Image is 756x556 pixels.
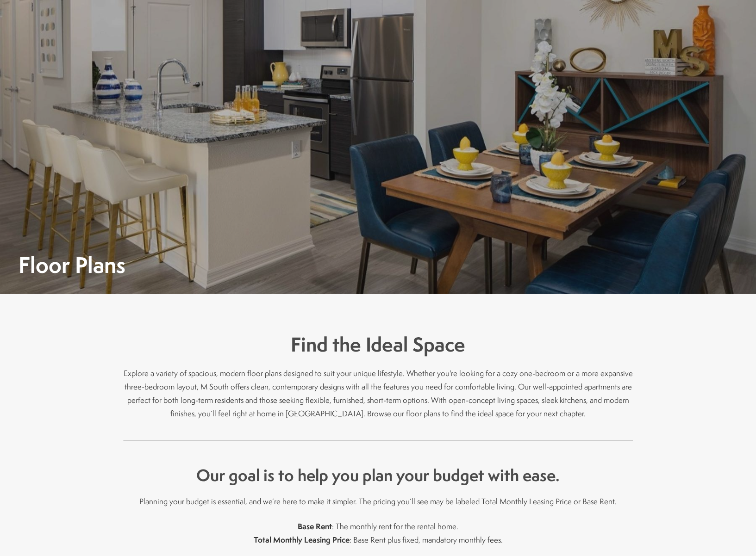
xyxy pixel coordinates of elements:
[124,366,633,420] p: Explore a variety of spacious, modern floor plans designed to suit your unique lifestyle. Whether...
[19,254,125,275] h1: Floor Plans
[124,331,633,358] h3: Find the Ideal Space
[124,494,633,508] p: Planning your budget is essential, and we’re here to make it simpler. The pricing you’ll see may ...
[254,534,350,545] strong: Total Monthly Leasing Price
[124,519,633,546] p: : The monthly rent for the rental home. : Base Rent plus fixed, mandatory monthly fees.
[298,521,332,531] strong: Base Rent
[124,464,633,487] h4: Our goal is to help you plan your budget with ease.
